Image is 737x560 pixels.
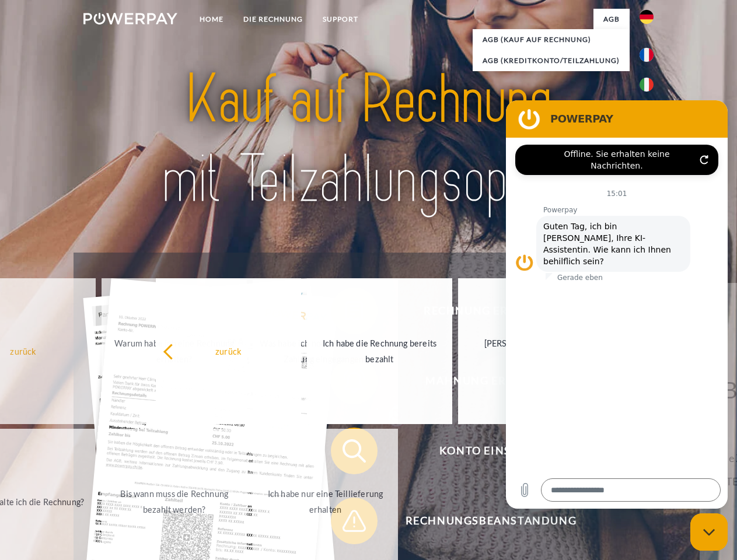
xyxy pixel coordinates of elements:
div: [PERSON_NAME] wurde retourniert [465,335,596,367]
iframe: Messaging-Fenster [506,100,728,509]
div: Ich habe die Rechnung bereits bezahlt [314,335,445,367]
span: Rechnungsbeanstandung [348,498,634,544]
a: AGB (Kreditkonto/Teilzahlung) [473,50,630,71]
a: DIE RECHNUNG [233,9,313,30]
a: AGB (Kauf auf Rechnung) [473,29,630,50]
a: SUPPORT [313,9,368,30]
div: zurück [163,343,294,359]
a: Home [190,9,233,30]
img: de [640,10,654,24]
button: Konto einsehen [331,428,634,474]
img: fr [640,48,654,62]
img: logo-powerpay-white.svg [83,13,177,24]
button: Rechnungsbeanstandung [331,498,634,544]
iframe: Schaltfläche zum Öffnen des Messaging-Fensters; Konversation läuft [690,513,728,551]
span: Konto einsehen [348,428,634,474]
a: agb [593,9,630,30]
div: Bis wann muss die Rechnung bezahlt werden? [109,486,240,517]
img: title-powerpay_de.svg [111,56,626,223]
div: Ich habe nur eine Teillieferung erhalten [260,486,391,517]
img: it [640,78,654,92]
div: Warum habe ich eine Rechnung erhalten? [109,335,240,367]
